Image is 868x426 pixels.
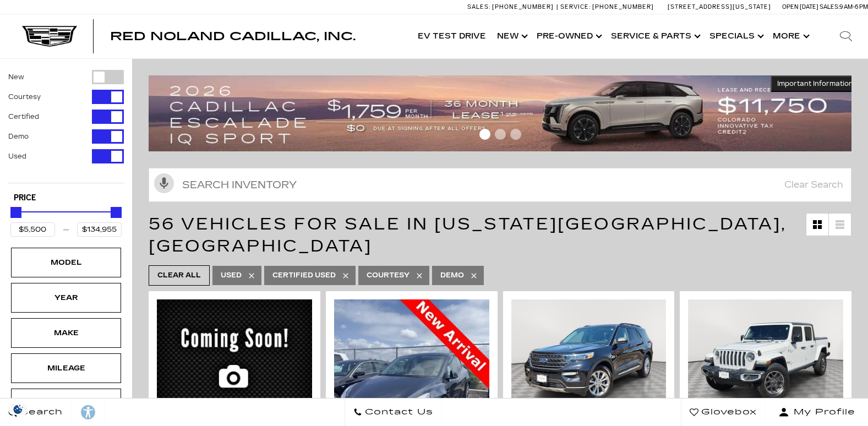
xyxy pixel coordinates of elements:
span: Go to slide 3 [510,129,521,140]
span: Glovebox [698,405,757,420]
img: 2021 Jeep Gladiator Overland [688,299,843,416]
section: Click to Open Cookie Consent Modal [6,403,31,415]
span: Go to slide 2 [495,129,506,140]
a: Service & Parts [605,14,704,58]
label: Demo [8,131,29,142]
span: Certified Used [272,269,336,282]
a: New [492,14,531,58]
a: Service: [PHONE_NUMBER] [556,4,657,10]
span: Open [DATE] [782,3,818,10]
div: EngineEngine [11,389,121,418]
div: MakeMake [11,318,121,348]
label: Courtesy [8,91,41,102]
img: Cadillac Dark Logo with Cadillac White Text [22,26,77,47]
img: 2509-September-FOM-Escalade-IQ-Lease9 [149,75,860,151]
a: Contact Us [345,398,442,426]
span: Courtesy [367,269,410,282]
input: Maximum [77,222,122,237]
a: Glovebox [681,398,766,426]
span: Contact Us [362,405,433,420]
span: [PHONE_NUMBER] [492,3,554,10]
label: Used [8,151,26,162]
img: 2021 Ford Explorer XLT [511,299,667,416]
input: Minimum [10,222,55,237]
label: New [8,72,24,83]
span: My Profile [789,405,855,420]
label: Certified [8,111,39,122]
div: Mileage [39,362,94,374]
button: More [767,14,813,58]
a: EV Test Drive [412,14,492,58]
svg: Click to toggle on voice search [154,173,174,193]
span: Service: [560,3,591,10]
a: [STREET_ADDRESS][US_STATE] [668,3,771,10]
span: Sales: [467,3,490,10]
h5: Price [14,193,118,203]
span: 9 AM-6 PM [839,3,868,10]
span: Used [221,269,242,282]
div: Maximum Price [111,207,122,218]
a: Pre-Owned [531,14,605,58]
span: Red Noland Cadillac, Inc. [110,30,356,43]
div: Make [39,327,94,339]
img: Opt-Out Icon [6,403,31,415]
a: Sales: [PHONE_NUMBER] [467,4,556,10]
button: Open user profile menu [766,398,868,426]
span: Clear All [157,269,201,282]
span: Important Information [777,79,853,88]
span: Search [17,405,63,420]
span: [PHONE_NUMBER] [592,3,654,10]
button: Important Information [771,75,860,92]
div: Model [39,256,94,269]
div: MileageMileage [11,353,121,383]
span: Sales: [820,3,839,10]
div: Year [39,292,94,304]
input: Search Inventory [149,168,851,202]
span: 56 Vehicles for Sale in [US_STATE][GEOGRAPHIC_DATA], [GEOGRAPHIC_DATA] [149,214,787,256]
img: 2024 Chevrolet Equinox LT [157,299,312,419]
div: Filter by Vehicle Type [8,70,124,183]
div: YearYear [11,283,121,313]
div: ModelModel [11,248,121,277]
div: Minimum Price [10,207,21,218]
div: Price [10,203,122,237]
a: Red Noland Cadillac, Inc. [110,31,356,42]
span: Go to slide 1 [479,129,490,140]
a: Specials [704,14,767,58]
span: Demo [440,269,464,282]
